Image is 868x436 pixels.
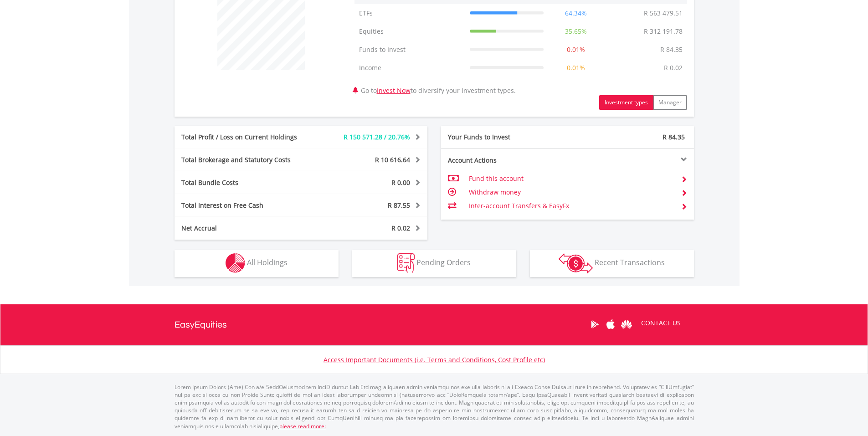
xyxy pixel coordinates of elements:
span: R 0.00 [391,178,410,187]
div: Net Accrual [175,224,322,233]
span: Recent Transactions [595,257,665,267]
td: Inter-account Transfers & EasyFx [469,199,673,213]
span: Pending Orders [416,257,471,267]
img: pending_instructions-wht.png [397,253,415,273]
td: R 84.35 [656,41,687,59]
div: Your Funds to Invest [441,133,568,142]
a: CONTACT US [635,310,687,336]
div: Total Interest on Free Cash [175,201,322,210]
td: 64.34% [548,4,604,22]
button: Pending Orders [352,250,516,277]
td: Funds to Invest [354,41,465,59]
div: Total Bundle Costs [175,178,322,187]
a: Google Play [587,310,603,339]
a: Access Important Documents (i.e. Terms and Conditions, Cost Profile etc) [324,355,545,364]
button: All Holdings [175,250,339,277]
td: Fund this account [469,172,673,185]
a: Apple [603,310,619,339]
td: 0.01% [548,59,604,77]
td: Income [354,59,465,77]
td: 0.01% [548,41,604,59]
a: please read more: [279,422,326,430]
td: R 563 479.51 [639,4,687,22]
td: R 0.02 [659,59,687,77]
button: Investment types [599,95,653,110]
span: R 84.35 [663,133,685,141]
span: R 0.02 [391,224,410,232]
a: EasyEquities [175,304,227,345]
button: Recent Transactions [530,250,694,277]
span: R 150 571.28 / 20.76% [344,133,410,141]
a: Huawei [619,310,635,339]
p: Lorem Ipsum Dolors (Ame) Con a/e SeddOeiusmod tem InciDiduntut Lab Etd mag aliquaen admin veniamq... [175,383,694,430]
img: transactions-zar-wht.png [559,253,593,273]
div: Account Actions [441,156,568,165]
img: holdings-wht.png [226,253,245,273]
div: Total Brokerage and Statutory Costs [175,155,322,164]
button: Manager [653,95,687,110]
span: R 10 616.64 [375,155,410,164]
div: Total Profit / Loss on Current Holdings [175,133,322,142]
td: Equities [354,22,465,41]
td: 35.65% [548,22,604,41]
td: Withdraw money [469,185,673,199]
td: R 312 191.78 [639,22,687,41]
span: R 87.55 [388,201,410,210]
span: All Holdings [247,257,288,267]
a: Invest Now [377,86,411,95]
td: ETFs [354,4,465,22]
